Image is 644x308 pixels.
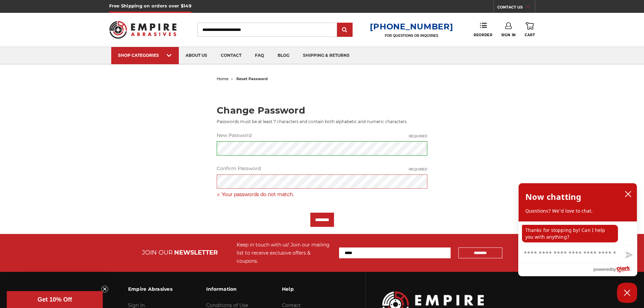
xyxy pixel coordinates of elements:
[142,249,173,256] span: JOIN OUR
[237,241,332,265] div: Keep in touch with us! Join our mailing list to receive exclusive offers & coupons.
[174,249,218,256] span: NEWSLETTER
[214,47,248,64] a: contact
[370,22,453,31] a: [PHONE_NUMBER]
[525,22,535,37] a: Cart
[236,76,268,81] span: reset password
[217,106,427,115] h2: Change Password
[623,189,634,199] button: close chatbox
[109,17,177,43] img: Empire Abrasives
[217,190,427,198] span: Your passwords do not match.
[522,225,618,242] p: Thanks for stopping by! Can I help you with anything?
[217,76,229,81] a: home
[217,119,427,125] p: Passwords must be at least 7 characters and contain both alphabetic and numeric characters.
[474,22,492,37] a: Reorder
[38,296,72,303] span: Get 10% Off
[271,47,296,64] a: blog
[282,282,328,296] h3: Help
[409,134,427,139] small: Required
[118,53,172,58] div: SHOP CATEGORIES
[179,47,214,64] a: about us
[525,208,630,214] p: Questions? We'd love to chat.
[217,165,427,172] label: Confirm Password
[101,286,108,292] button: Close teaser
[620,247,637,263] button: Send message
[217,132,427,139] label: New Password
[525,190,581,204] h2: Now chatting
[593,263,637,276] a: Powered by Olark
[409,167,427,172] small: Required
[519,221,637,245] div: chat
[617,283,637,303] button: Close Chatbox
[525,33,535,37] span: Cart
[296,47,356,64] a: shipping & returns
[593,265,611,274] span: powered
[338,23,352,37] input: Submit
[206,282,248,296] h3: Information
[128,282,172,296] h3: Empire Abrasives
[501,33,516,37] span: Sign In
[497,3,535,13] a: CONTACT US
[474,33,492,37] span: Reorder
[7,291,103,308] div: Get 10% OffClose teaser
[518,183,637,276] div: olark chatbox
[611,265,616,274] span: by
[248,47,271,64] a: faq
[370,33,453,38] p: FOR QUESTIONS OR INQUIRIES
